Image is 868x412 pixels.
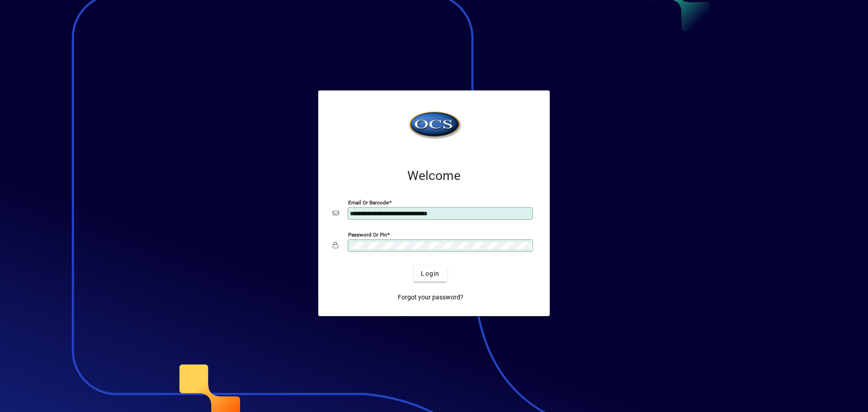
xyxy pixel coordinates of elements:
button: Login [414,265,447,282]
span: Login [421,269,439,279]
span: Forgot your password? [398,293,463,302]
mat-label: Email or Barcode [348,199,389,206]
mat-label: Password or Pin [348,232,387,238]
h2: Welcome [333,168,535,184]
a: Forgot your password? [394,289,467,305]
